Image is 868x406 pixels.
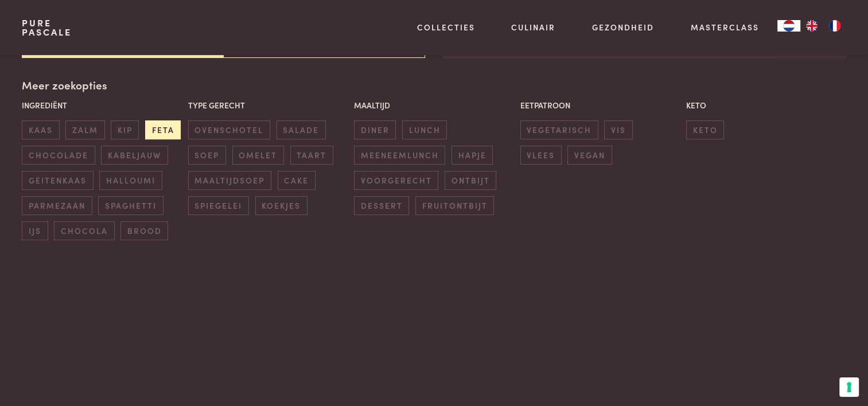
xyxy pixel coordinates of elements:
span: spiegelei [188,196,249,215]
p: Ingrediënt [22,99,182,111]
span: taart [290,146,333,165]
span: ijs [22,221,48,240]
span: ontbijt [445,171,496,190]
span: koekjes [255,196,308,215]
span: kaas [22,120,59,139]
span: zalm [65,120,104,139]
span: soep [188,146,226,165]
span: vlees [520,146,562,165]
span: parmezaan [22,196,92,215]
span: salade [277,120,326,139]
span: chocolade [22,146,95,165]
span: keto [686,120,724,139]
span: maaltijdsoep [188,171,271,190]
ul: Language list [800,20,846,32]
span: meeneemlunch [354,146,445,165]
a: PurePascale [22,18,72,37]
span: kabeljauw [101,146,168,165]
span: chocola [54,221,114,240]
a: EN [800,20,823,32]
span: feta [145,120,181,139]
span: brood [120,221,168,240]
div: Language [777,20,800,32]
span: lunch [402,120,447,139]
span: halloumi [99,171,162,190]
p: Eetpatroon [520,99,680,111]
span: vegan [567,146,612,165]
span: fruitontbijt [415,196,494,215]
span: diner [354,120,396,139]
a: FR [823,20,846,32]
span: spaghetti [98,196,163,215]
span: omelet [232,146,284,165]
span: hapje [451,146,493,165]
button: Uw voorkeuren voor toestemming voor trackingtechnologieën [839,377,859,397]
a: Gezondheid [592,21,654,33]
span: vegetarisch [520,120,598,139]
a: NL [777,20,800,32]
a: Collecties [417,21,475,33]
p: Maaltijd [354,99,514,111]
span: dessert [354,196,409,215]
span: ovenschotel [188,120,270,139]
span: kip [111,120,139,139]
span: voorgerecht [354,171,438,190]
p: Keto [686,99,846,111]
span: vis [604,120,632,139]
aside: Language selected: Nederlands [777,20,846,32]
p: Type gerecht [188,99,348,111]
a: Culinair [511,21,555,33]
a: Masterclass [691,21,759,33]
span: geitenkaas [22,171,93,190]
span: cake [278,171,316,190]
